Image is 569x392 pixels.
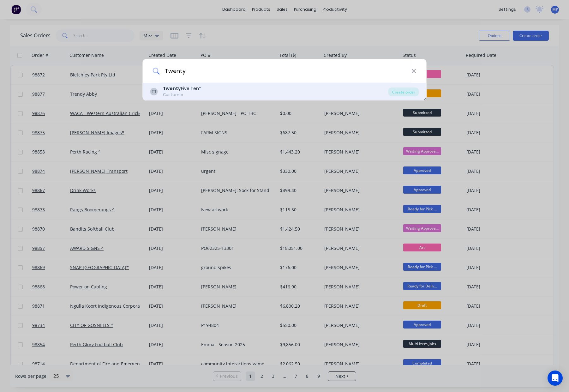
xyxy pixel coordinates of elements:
[548,371,563,386] div: Open Intercom Messenger
[159,59,411,83] input: Enter a customer name to create a new order...
[163,85,201,92] div: Five Ten*
[150,88,158,95] div: TT
[163,85,181,92] b: Twenty
[388,87,419,96] div: Create order
[163,92,201,98] div: Customer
